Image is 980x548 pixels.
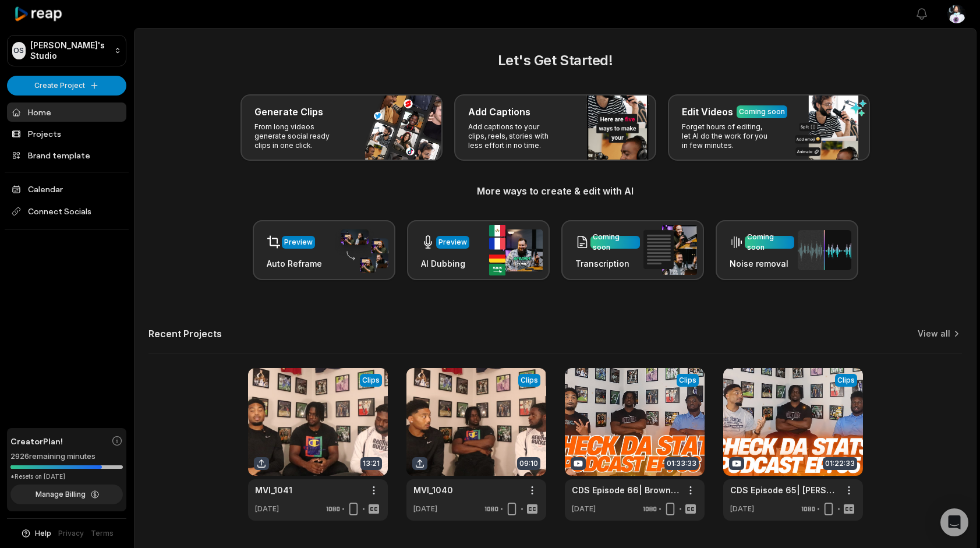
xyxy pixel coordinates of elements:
[148,184,962,198] h3: More ways to create & edit with AI
[682,105,733,119] h3: Edit Videos
[7,146,126,165] a: Brand template
[12,42,26,59] div: OS
[7,124,126,143] a: Projects
[148,328,222,340] h2: Recent Projects
[730,484,837,496] a: CDS Episode 65| [PERSON_NAME] Benched| [PERSON_NAME] Trade Destinations| NFL Over/Under
[747,232,792,253] div: Coming soon
[572,484,679,496] a: CDS Episode 66| Browns' Finalized QB Depth Chart| NFL Division Predictions| CDS NFL Award Winners|
[7,76,126,96] button: Create Project
[798,230,851,270] img: noise_removal.png
[148,50,962,71] h2: Let's Get Started!
[489,225,543,275] img: ai_dubbing.png
[30,40,109,61] p: [PERSON_NAME]'s Studio
[7,102,126,122] a: Home
[35,528,51,539] span: Help
[10,472,123,481] div: *Resets on [DATE]
[255,484,292,496] a: MVI_1041
[254,105,323,119] h3: Generate Clips
[10,435,63,447] span: Creator Plan!
[10,451,123,462] div: 2926 remaining minutes
[335,228,388,273] img: auto_reframe.png
[7,179,126,199] a: Calendar
[739,107,785,117] div: Coming soon
[730,257,794,270] h3: Noise removal
[918,328,950,340] a: View all
[575,257,640,270] h3: Transcription
[91,528,114,539] a: Terms
[254,122,345,150] p: From long videos generate social ready clips in one click.
[58,528,84,539] a: Privacy
[7,201,126,222] span: Connect Socials
[940,508,968,536] div: Open Intercom Messenger
[593,232,638,253] div: Coming soon
[20,528,51,539] button: Help
[468,105,530,119] h3: Add Captions
[284,237,313,248] div: Preview
[421,257,469,270] h3: AI Dubbing
[438,237,467,248] div: Preview
[10,485,123,504] button: Manage Billing
[413,484,453,496] a: MVI_1040
[468,122,558,150] p: Add captions to your clips, reels, stories with less effort in no time.
[682,122,772,150] p: Forget hours of editing, let AI do the work for you in few minutes.
[267,257,322,270] h3: Auto Reframe
[643,225,697,275] img: transcription.png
